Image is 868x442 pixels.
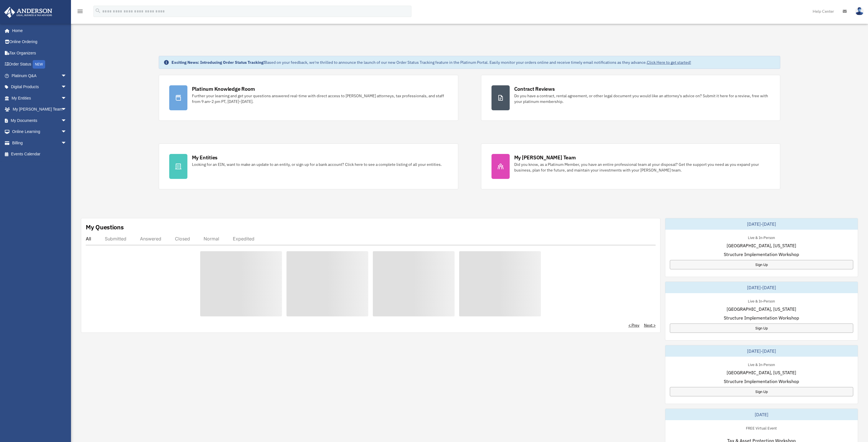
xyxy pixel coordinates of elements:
[4,92,75,104] a: My Entitiesarrow_drop_down
[724,314,799,321] span: Structure Implementation Workshop
[514,162,770,173] div: Did you know, as a Platinum Member, you have an entire professional team at your disposal? Get th...
[628,322,639,328] a: < Prev
[665,218,858,230] div: [DATE]-[DATE]
[204,236,219,242] div: Normal
[86,223,124,231] div: My Questions
[724,378,799,385] span: Structure Implementation Workshop
[4,149,75,160] a: Events Calendar
[4,25,72,36] a: Home
[233,236,254,242] div: Expedited
[61,137,72,149] span: arrow_drop_down
[670,260,853,269] a: Sign Up
[514,85,555,92] div: Contract Reviews
[192,93,448,104] div: Further your learning and get your questions answered real-time with direct access to [PERSON_NAM...
[4,115,75,126] a: My Documentsarrow_drop_down
[4,81,75,93] a: Digital Productsarrow_drop_down
[61,92,72,104] span: arrow_drop_down
[171,60,265,65] strong: Exciting News: Introducing Order Status Tracking!
[33,60,45,69] div: NEW
[4,59,75,70] a: Order StatusNEW
[4,137,75,149] a: Billingarrow_drop_down
[644,322,656,328] a: Next >
[4,104,75,115] a: My [PERSON_NAME] Teamarrow_drop_down
[670,387,853,396] a: Sign Up
[647,60,691,65] a: Click Here to get started!
[61,104,72,115] span: arrow_drop_down
[105,236,126,242] div: Submitted
[61,70,72,82] span: arrow_drop_down
[192,162,442,167] div: Looking for an EIN, want to make an update to an entity, or sign up for a bank account? Click her...
[61,126,72,138] span: arrow_drop_down
[159,143,458,189] a: My Entities Looking for an EIN, want to make an update to an entity, or sign up for a bank accoun...
[741,425,781,431] div: FREE Virtual Event
[724,251,799,258] span: Structure Implementation Workshop
[743,234,779,240] div: Live & In-Person
[727,306,796,312] span: [GEOGRAPHIC_DATA], [US_STATE]
[481,75,781,121] a: Contract Reviews Do you have a contract, rental agreement, or other legal document you would like...
[61,81,72,93] span: arrow_drop_down
[727,242,796,249] span: [GEOGRAPHIC_DATA], [US_STATE]
[4,126,75,138] a: Online Learningarrow_drop_down
[61,115,72,126] span: arrow_drop_down
[77,8,83,15] i: menu
[159,75,458,121] a: Platinum Knowledge Room Further your learning and get your questions answered real-time with dire...
[743,298,779,304] div: Live & In-Person
[3,7,54,18] img: Anderson Advisors Platinum Portal
[743,361,779,367] div: Live & In-Person
[514,93,770,104] div: Do you have a contract, rental agreement, or other legal document you would like an attorney's ad...
[77,10,83,15] a: menu
[86,236,91,242] div: All
[4,70,75,81] a: Platinum Q&Aarrow_drop_down
[670,323,853,333] a: Sign Up
[665,409,858,420] div: [DATE]
[171,60,691,65] div: Based on your feedback, we're thrilled to announce the launch of our new Order Status Tracking fe...
[665,282,858,293] div: [DATE]-[DATE]
[192,154,217,161] div: My Entities
[140,236,161,242] div: Answered
[727,369,796,376] span: [GEOGRAPHIC_DATA], [US_STATE]
[665,345,858,357] div: [DATE]-[DATE]
[855,7,864,15] img: User Pic
[175,236,190,242] div: Closed
[95,8,101,14] i: search
[514,154,576,161] div: My [PERSON_NAME] Team
[481,143,781,189] a: My [PERSON_NAME] Team Did you know, as a Platinum Member, you have an entire professional team at...
[192,85,255,92] div: Platinum Knowledge Room
[4,36,75,48] a: Online Ordering
[4,47,75,59] a: Tax Organizers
